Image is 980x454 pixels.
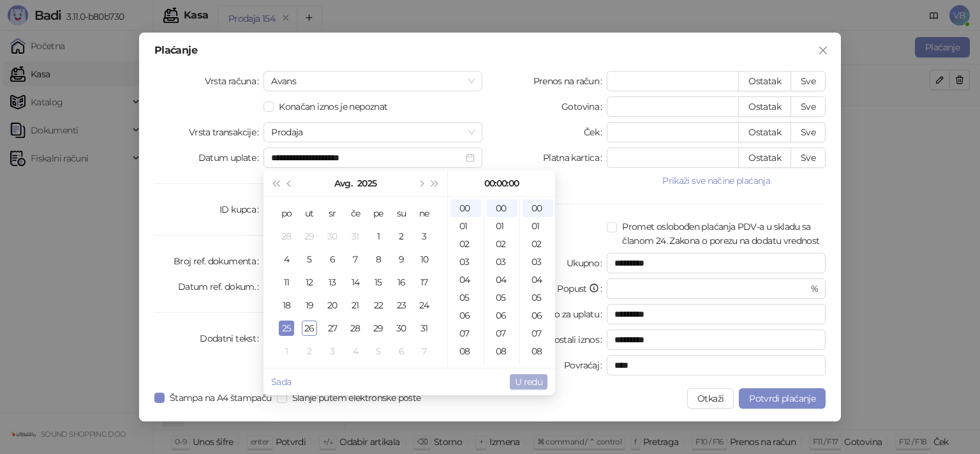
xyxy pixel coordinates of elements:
[298,317,321,340] td: 2025-08-26
[198,148,264,168] label: Datum uplate
[367,202,390,225] th: pe
[450,306,481,324] div: 06
[394,298,409,313] div: 23
[791,71,826,91] button: Sve
[450,253,481,271] div: 03
[540,329,607,350] label: Preostali iznos
[283,170,297,196] button: Prethodni mesec (PageUp)
[617,220,826,248] span: Promet oslobođen plaćanja PDV-a u skladu sa članom 24. Zakona o porezu na dodatu vrednost
[417,321,432,336] div: 31
[487,253,517,271] div: 03
[275,271,298,294] td: 2025-08-11
[390,271,413,294] td: 2025-08-16
[367,225,390,248] td: 2025-08-01
[487,360,517,378] div: 09
[417,229,432,244] div: 3
[417,344,432,359] div: 7
[348,321,363,336] div: 28
[321,294,344,317] td: 2025-08-20
[302,344,317,359] div: 2
[523,199,553,217] div: 00
[279,321,294,336] div: 25
[279,344,294,359] div: 1
[564,355,607,375] label: Povraćaj
[523,342,553,360] div: 08
[178,276,264,297] label: Datum ref. dokum.
[325,321,340,336] div: 27
[321,225,344,248] td: 2025-07-30
[413,225,436,248] td: 2025-08-03
[344,294,367,317] td: 2025-08-21
[413,340,436,363] td: 2025-09-07
[298,225,321,248] td: 2025-07-29
[348,229,363,244] div: 31
[371,252,386,267] div: 8
[344,202,367,225] th: če
[413,248,436,271] td: 2025-08-10
[515,376,542,388] span: U redu
[357,170,376,196] button: Izaberi godinu
[394,229,409,244] div: 2
[523,253,553,271] div: 03
[325,229,340,244] div: 30
[738,148,791,168] button: Ostatak
[367,294,390,317] td: 2025-08-22
[791,148,826,168] button: Sve
[533,71,607,91] label: Prenos na račun
[523,360,553,378] div: 09
[302,298,317,313] div: 19
[302,321,317,336] div: 26
[344,248,367,271] td: 2025-08-07
[371,344,386,359] div: 5
[450,360,481,378] div: 09
[275,340,298,363] td: 2025-09-01
[390,340,413,363] td: 2025-09-06
[275,294,298,317] td: 2025-08-18
[325,298,340,313] div: 20
[450,324,481,342] div: 07
[321,340,344,363] td: 2025-09-03
[279,229,294,244] div: 28
[487,306,517,324] div: 06
[348,344,363,359] div: 4
[523,217,553,235] div: 01
[269,170,283,196] button: Prethodna godina (Control + left)
[390,248,413,271] td: 2025-08-09
[325,275,340,290] div: 13
[274,100,392,114] span: Konačan iznos je nepoznat
[791,122,826,142] button: Sve
[749,393,815,404] span: Potvrdi plaćanje
[557,278,607,299] label: Popust
[287,391,426,405] span: Slanje putem elektronske pošte
[275,202,298,225] th: po
[487,342,517,360] div: 08
[367,340,390,363] td: 2025-09-05
[348,252,363,267] div: 7
[523,271,553,289] div: 04
[279,252,294,267] div: 4
[450,199,481,217] div: 00
[510,374,547,390] button: U redu
[298,202,321,225] th: ut
[567,253,607,273] label: Ukupno
[344,340,367,363] td: 2025-09-04
[738,71,791,91] button: Ostatak
[165,391,277,405] span: Štampa na A4 štampaču
[344,271,367,294] td: 2025-08-14
[174,251,264,271] label: Broj ref. dokumenta
[348,298,363,313] div: 21
[390,294,413,317] td: 2025-08-23
[394,344,409,359] div: 6
[189,122,264,142] label: Vrsta transakcije
[367,317,390,340] td: 2025-08-29
[367,248,390,271] td: 2025-08-08
[334,170,352,196] button: Izaberi mesec
[302,252,317,267] div: 5
[154,45,826,56] div: Plaćanje
[450,235,481,253] div: 02
[271,376,291,388] a: Sada
[813,40,833,61] button: Close
[344,317,367,340] td: 2025-08-28
[450,289,481,306] div: 05
[321,317,344,340] td: 2025-08-27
